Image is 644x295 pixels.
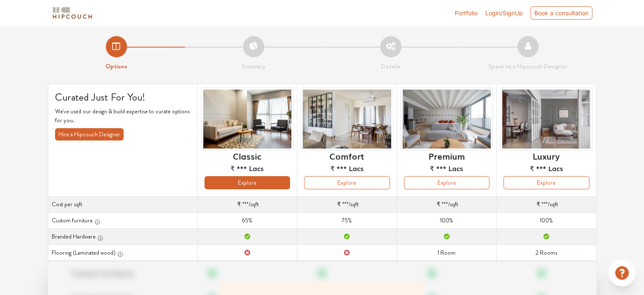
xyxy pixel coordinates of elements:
h6: Premium [428,151,465,161]
button: Explore [205,176,290,189]
strong: Details [381,62,400,71]
td: /sqft [397,197,496,213]
h4: Curated Just For You! [55,91,191,104]
img: header-preview [401,87,493,151]
img: logo-horizontal.svg [51,6,94,20]
td: 100% [397,213,496,229]
span: logo-horizontal.svg [51,3,94,22]
button: Explore [503,176,589,189]
span: Login/SignUp [485,9,523,17]
td: /sqft [297,197,397,213]
strong: Summary [241,62,265,71]
img: header-preview [201,87,293,151]
strong: Speak to a Hipcouch Designer [488,62,567,71]
p: We've used our design & build expertise to curate options for you. [55,107,191,125]
td: 65% [197,213,297,229]
h6: Comfort [329,151,364,161]
td: 75% [297,213,397,229]
th: Flooring (Laminated wood) [48,245,197,261]
h6: Classic [233,151,261,161]
td: /sqft [197,197,297,213]
td: 1 Room [397,245,496,261]
div: Book a consultation [531,6,592,20]
strong: Options [105,62,127,71]
td: /sqft [497,197,596,213]
th: Branded Hardware [48,229,197,245]
img: header-preview [500,87,592,151]
button: Explore [404,176,489,189]
a: Portfolio [455,8,478,17]
td: 100% [497,213,596,229]
h6: Luxury [533,151,560,161]
th: Cost per sqft [48,197,197,213]
img: header-preview [301,87,393,151]
button: Explore [304,176,390,189]
th: Custom furniture [48,213,197,229]
button: Hire a Hipcouch Designer [55,128,124,140]
td: 2 Rooms [497,245,596,261]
